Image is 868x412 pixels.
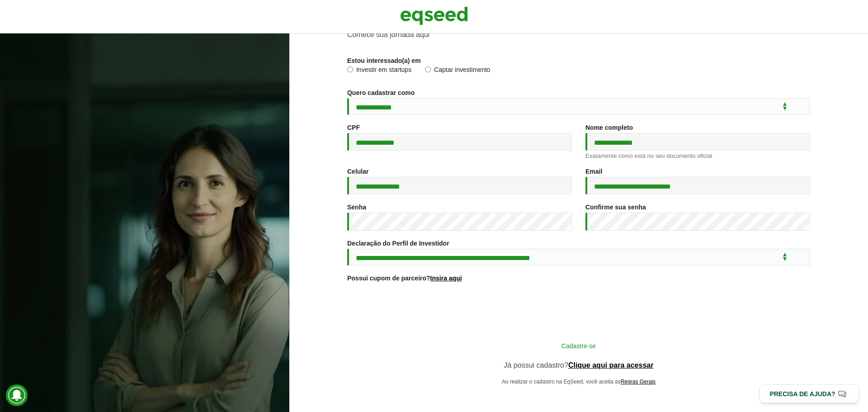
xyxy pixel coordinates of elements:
[347,275,462,281] label: Possui cupom de parceiro?
[585,168,602,175] label: Email
[347,66,353,72] input: Investir em startups
[621,379,656,384] a: Regras Gerais
[347,30,810,39] p: Comece sua jornada aqui
[347,240,449,246] label: Declaração do Perfil de Investidor
[400,5,468,27] img: EqSeed Logo
[461,337,696,354] button: Cadastre-se
[347,204,366,210] label: Senha
[585,204,646,210] label: Confirme sua senha
[461,379,696,385] p: Ao realizar o cadastro na EqSeed, você aceita as
[585,124,633,131] label: Nome completo
[425,66,431,72] input: Captar investimento
[461,361,696,369] p: Já possui cadastro?
[347,57,421,64] label: Estou interessado(a) em
[347,168,368,175] label: Celular
[510,293,647,328] iframe: reCAPTCHA
[347,90,415,96] label: Quero cadastrar como
[568,362,654,369] a: Clique aqui para acessar
[347,124,360,131] label: CPF
[430,275,462,281] a: Insira aqui
[585,153,810,159] div: Exatamente como está no seu documento oficial
[425,66,491,76] label: Captar investimento
[347,66,411,76] label: Investir em startups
